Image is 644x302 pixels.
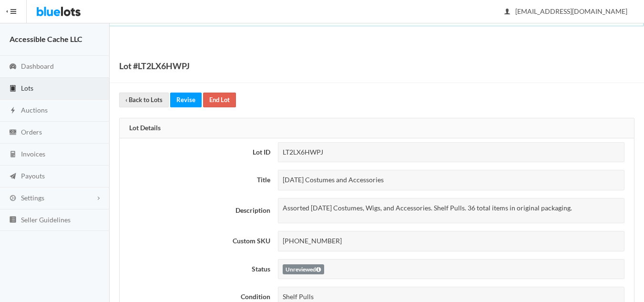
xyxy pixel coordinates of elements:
span: Seller Guidelines [21,216,71,224]
span: Payouts [21,172,45,180]
span: [EMAIL_ADDRESS][DOMAIN_NAME] [505,7,627,15]
ion-icon: calculator [8,150,18,159]
span: Dashboard [21,62,54,70]
div: LT2LX6HWPJ [278,142,624,163]
span: Settings [21,194,44,202]
div: [DATE] Costumes and Accessories [278,170,624,190]
ion-icon: flash [8,106,18,115]
div: [PHONE_NUMBER] [278,231,624,251]
ion-icon: paper plane [8,172,18,181]
ion-icon: person [502,8,512,17]
ion-icon: speedometer [8,62,18,72]
div: Lot Details [120,118,634,138]
label: Unreviewed [283,264,324,275]
p: Assorted [DATE] Costumes, Wigs, and Accessories. Shelf Pulls. 36 total items in original packaging. [283,203,620,214]
th: Status [120,255,274,283]
ion-icon: list box [8,216,18,225]
ion-icon: cog [8,194,18,203]
a: End Lot [203,93,236,107]
th: Title [120,166,274,194]
span: Invoices [21,150,45,158]
span: Lots [21,84,33,92]
ion-icon: clipboard [8,84,18,94]
h1: Lot #LT2LX6HWPJ [119,59,190,73]
span: Auctions [21,106,48,114]
strong: Accessible Cache LLC [10,34,82,43]
ion-icon: cash [8,128,18,137]
a: ‹ Back to Lots [119,93,169,107]
span: Orders [21,128,42,136]
th: Lot ID [120,138,274,167]
a: Revise [170,93,202,107]
th: Custom SKU [120,227,274,255]
th: Description [120,194,274,227]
